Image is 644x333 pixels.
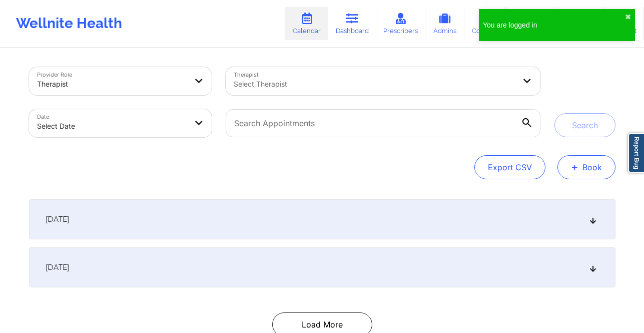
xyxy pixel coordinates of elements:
a: Coaches [464,7,506,40]
div: Select Date [37,115,187,137]
input: Search Appointments [226,109,540,137]
div: You are logged in [483,20,625,30]
a: Dashboard [328,7,376,40]
span: + [571,164,578,170]
span: [DATE] [46,214,69,224]
a: Report Bug [628,133,644,173]
a: Admins [425,7,464,40]
button: +Book [557,155,615,179]
button: Search [554,113,615,137]
a: Prescribers [376,7,426,40]
div: Therapist [37,73,187,95]
button: close [625,13,631,21]
button: Export CSV [474,155,545,179]
a: Calendar [285,7,328,40]
span: [DATE] [46,262,69,272]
